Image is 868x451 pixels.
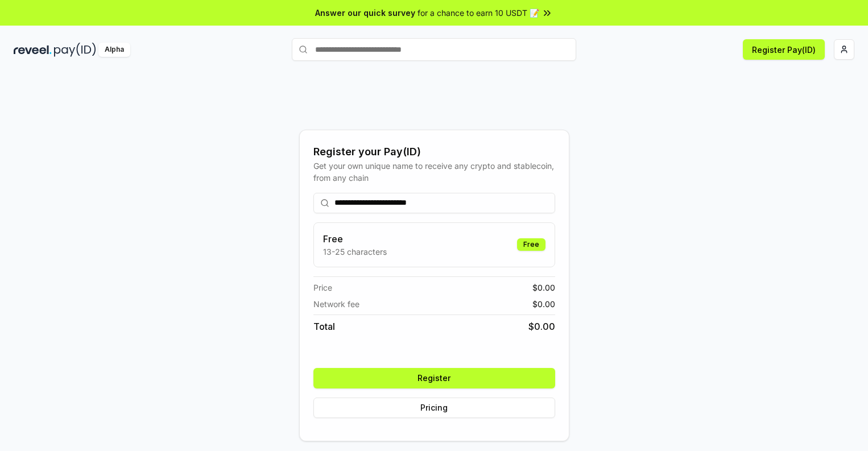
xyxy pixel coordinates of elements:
[98,43,130,57] div: Alpha
[532,282,555,293] span: $ 0.00
[313,298,359,310] span: Network fee
[532,298,555,310] span: $ 0.00
[14,43,52,57] img: reveel_dark
[313,368,555,388] button: Register
[323,246,387,258] p: 13-25 characters
[315,7,415,19] span: Answer our quick survey
[517,238,545,251] div: Free
[323,232,387,246] h3: Free
[313,282,332,293] span: Price
[313,144,555,160] div: Register your Pay(ID)
[313,160,555,184] div: Get your own unique name to receive any crypto and stablecoin, from any chain
[418,7,539,19] span: for a chance to earn 10 USDT 📝
[54,43,96,57] img: pay_id
[743,39,825,60] button: Register Pay(ID)
[313,398,555,418] button: Pricing
[528,320,555,333] span: $ 0.00
[313,320,335,333] span: Total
